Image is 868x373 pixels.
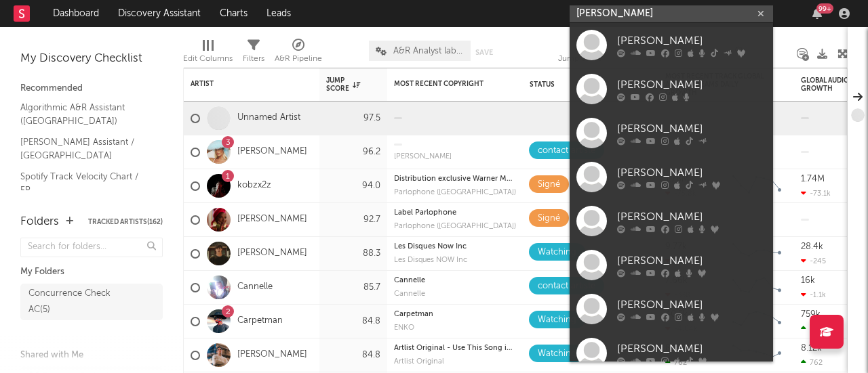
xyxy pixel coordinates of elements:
[538,244,576,261] div: Watching
[393,47,464,56] span: A&R Analyst labels
[237,214,307,225] a: [PERSON_NAME]
[394,189,516,196] div: Parlophone ([GEOGRAPHIC_DATA])
[237,112,300,124] a: Unnamed Artist
[394,189,516,196] div: label: Parlophone (France)
[20,135,149,162] a: [PERSON_NAME] Assistant / [GEOGRAPHIC_DATA]
[617,120,766,137] div: [PERSON_NAME]
[20,264,163,280] div: My Folders
[20,238,163,257] input: Search for folders...
[538,346,576,362] div: Watching
[275,51,322,67] div: A&R Pipeline
[394,209,516,217] div: copyright: Label Parlophone
[617,76,766,93] div: [PERSON_NAME]
[326,110,380,127] div: 97.5
[617,253,766,269] div: [PERSON_NAME]
[394,153,516,160] div: [PERSON_NAME]
[394,175,516,183] div: Distribution exclusive Warner Music [GEOGRAPHIC_DATA]
[538,312,576,328] div: Watching
[326,280,380,296] div: 85.7
[816,3,833,14] div: 99 +
[617,32,766,49] div: [PERSON_NAME]
[20,100,149,128] a: Algorithmic A&R Assistant ([GEOGRAPHIC_DATA])
[394,153,516,160] div: label: SACHA
[801,324,827,333] div: 12.5k
[394,243,516,250] div: copyright: Les Disques Now Inc
[570,67,773,111] a: [PERSON_NAME]
[570,5,773,22] input: Search for artists
[394,223,516,230] div: label: Parlophone (France)
[617,209,766,225] div: [PERSON_NAME]
[183,51,233,67] div: Edit Columns
[394,290,516,298] div: label: Cannelle
[394,311,516,318] div: Carpetman
[243,34,264,73] div: Filters
[394,290,516,298] div: Cannelle
[530,81,618,89] div: Status
[394,257,516,264] div: Les Disques NOW Inc
[243,51,264,67] div: Filters
[326,246,380,262] div: 88.3
[394,144,516,146] div: copyright:
[394,209,516,217] div: Label Parlophone
[191,80,292,88] div: Artist
[570,23,773,67] a: [PERSON_NAME]
[237,248,307,259] a: [PERSON_NAME]
[801,189,831,198] div: -73.1k
[326,212,380,228] div: 92.7
[570,155,773,199] a: [PERSON_NAME]
[801,290,826,299] div: -1.1k
[570,287,773,331] a: [PERSON_NAME]
[538,143,595,159] div: contact artiste
[394,80,496,88] div: Most Recent Copyright
[570,111,773,155] a: [PERSON_NAME]
[558,34,602,73] div: Jump Score
[237,180,271,192] a: kobzx2z
[570,199,773,243] a: [PERSON_NAME]
[558,51,602,67] div: Jump Score
[801,257,826,265] div: -245
[801,310,821,319] div: 759k
[538,211,560,227] div: Signé
[538,177,560,193] div: Signé
[538,278,595,294] div: contact artiste
[394,175,516,183] div: copyright: Distribution exclusive Warner Music France
[812,8,822,19] button: 99+
[801,276,815,285] div: 16k
[801,358,823,367] div: 762
[394,345,516,352] div: Artlist Original - Use This Song in Your Video - Go to [DOMAIN_NAME]
[237,282,273,293] a: Cannelle
[394,324,516,332] div: label: ENKO
[394,345,516,352] div: copyright: Artlist Original - Use This Song in Your Video - Go to Artlist.io
[28,286,124,318] div: Concurrence Check AC ( 5 )
[20,51,163,67] div: My Discovery Checklist
[801,344,822,353] div: 8.12k
[394,358,516,366] div: label: Artlist Original
[570,243,773,287] a: [PERSON_NAME]
[20,81,163,97] div: Recommended
[237,315,283,327] a: Carpetman
[475,49,493,56] button: Save
[394,324,516,332] div: ENKO
[394,277,516,284] div: copyright: Cannelle
[326,178,380,194] div: 94.0
[326,347,380,364] div: 84.8
[617,297,766,313] div: [PERSON_NAME]
[617,341,766,357] div: [PERSON_NAME]
[617,164,766,181] div: [PERSON_NAME]
[326,144,380,160] div: 96.2
[801,242,823,251] div: 28.4k
[20,169,149,197] a: Spotify Track Velocity Chart / FR
[88,219,163,225] button: Tracked Artists(162)
[394,223,516,230] div: Parlophone ([GEOGRAPHIC_DATA])
[237,146,307,158] a: [PERSON_NAME]
[394,277,516,284] div: Cannelle
[394,311,516,318] div: copyright: Carpetman
[183,34,233,73] div: Edit Columns
[20,284,163,320] a: Concurrence Check AC(5)
[275,34,322,73] div: A&R Pipeline
[394,358,516,366] div: Artlist Original
[326,313,380,330] div: 84.8
[801,175,825,183] div: 1.74M
[237,349,307,361] a: [PERSON_NAME]
[20,214,59,230] div: Folders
